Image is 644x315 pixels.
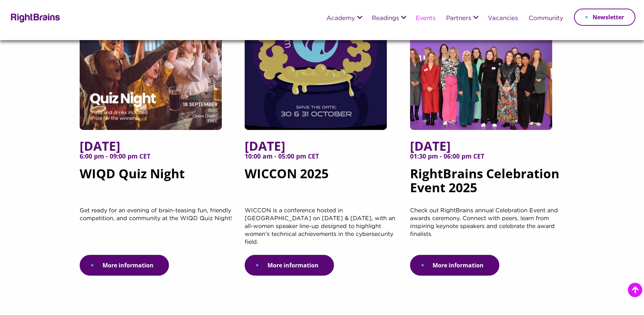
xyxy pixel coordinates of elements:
[529,15,563,22] a: Community
[416,15,435,22] a: Events
[326,15,355,22] a: Academy
[80,139,234,153] span: [DATE]
[9,12,60,23] img: Rightbrains
[245,139,399,153] span: [DATE]
[245,207,399,255] p: WICCON is a conference hosted in [GEOGRAPHIC_DATA] on [DATE] & [DATE], with an all-women speaker ...
[80,207,234,255] p: Get ready for an evening of brain-teasing fun, friendly competition, and community at the WIQD Qu...
[488,15,518,22] a: Vacancies
[372,15,399,22] a: Readings
[245,153,399,166] span: 10:00 am - 05:00 pm CET
[80,139,234,207] h5: WIQD Quiz Night
[410,139,564,207] h5: RightBrains Celebration Event 2025
[410,139,564,153] span: [DATE]
[410,207,564,255] p: Check out RightBrains annual Celebration Event and awards ceremony. Connect with peers, learn fro...
[80,153,234,166] span: 6:00 pm - 09:00 pm CET
[446,15,471,22] a: Partners
[574,9,635,26] a: Newsletter
[245,255,334,276] a: More information
[410,255,499,276] a: More information
[410,153,564,166] span: 01:30 pm - 06:00 pm CET
[80,255,169,276] a: More information
[245,139,399,207] h5: WICCON 2025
